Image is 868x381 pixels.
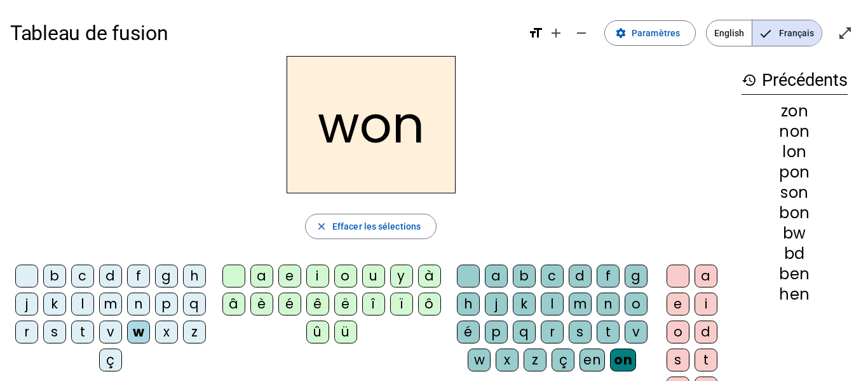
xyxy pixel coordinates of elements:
[742,73,757,88] mat-icon: history
[706,20,822,46] mat-button-toggle-group: Language selection
[250,293,273,315] div: è
[316,221,327,232] mat-icon: close
[742,124,848,139] div: non
[305,214,437,239] button: Effacer les sélections
[752,20,822,46] span: Français
[99,265,122,287] div: d
[71,321,94,343] div: t
[457,321,480,343] div: é
[183,321,206,343] div: z
[127,293,150,315] div: n
[334,265,357,287] div: o
[99,349,122,371] div: ç
[742,267,848,282] div: ben
[513,293,536,315] div: k
[390,265,413,287] div: y
[485,293,508,315] div: j
[569,293,592,315] div: m
[528,25,543,41] mat-icon: format_size
[183,293,206,315] div: q
[580,349,605,371] div: en
[524,349,546,371] div: z
[742,226,848,241] div: bw
[625,265,648,287] div: g
[334,293,357,315] div: ë
[541,321,564,343] div: r
[569,20,594,46] button: Diminuer la taille de la police
[513,321,536,343] div: q
[569,265,592,287] div: d
[362,265,385,287] div: u
[742,165,848,180] div: pon
[362,293,385,315] div: î
[742,246,848,261] div: bd
[569,321,592,343] div: s
[625,321,648,343] div: v
[513,265,536,287] div: b
[742,287,848,302] div: hen
[742,144,848,160] div: lon
[155,321,178,343] div: x
[837,25,853,41] mat-icon: open_in_full
[127,321,150,343] div: w
[667,293,689,315] div: e
[742,185,848,200] div: son
[332,219,421,234] span: Effacer les sélections
[485,321,508,343] div: p
[278,265,301,287] div: e
[742,66,848,95] h3: Précédents
[610,349,636,371] div: on
[632,25,680,41] span: Paramètres
[485,265,508,287] div: a
[742,205,848,221] div: bon
[625,293,648,315] div: o
[667,349,689,371] div: s
[543,20,569,46] button: Augmenter la taille de la police
[71,265,94,287] div: c
[695,349,717,371] div: t
[695,265,717,287] div: a
[832,20,858,46] button: Entrer en plein écran
[306,321,329,343] div: û
[695,321,717,343] div: d
[306,293,329,315] div: ê
[597,265,620,287] div: f
[548,25,564,41] mat-icon: add
[418,293,441,315] div: ô
[71,293,94,315] div: l
[418,265,441,287] div: à
[496,349,519,371] div: x
[390,293,413,315] div: ï
[10,13,518,53] h1: Tableau de fusion
[615,27,627,39] mat-icon: settings
[742,104,848,119] div: zon
[43,293,66,315] div: k
[43,265,66,287] div: b
[250,265,273,287] div: a
[597,293,620,315] div: n
[604,20,696,46] button: Paramètres
[334,321,357,343] div: ü
[222,293,245,315] div: â
[306,265,329,287] div: i
[287,56,456,193] h2: won
[468,349,491,371] div: w
[99,293,122,315] div: m
[127,265,150,287] div: f
[155,293,178,315] div: p
[541,293,564,315] div: l
[457,293,480,315] div: h
[278,293,301,315] div: é
[15,293,38,315] div: j
[43,321,66,343] div: s
[183,265,206,287] div: h
[667,321,689,343] div: o
[597,321,620,343] div: t
[695,293,717,315] div: i
[574,25,589,41] mat-icon: remove
[552,349,574,371] div: ç
[707,20,752,46] span: English
[99,321,122,343] div: v
[541,265,564,287] div: c
[155,265,178,287] div: g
